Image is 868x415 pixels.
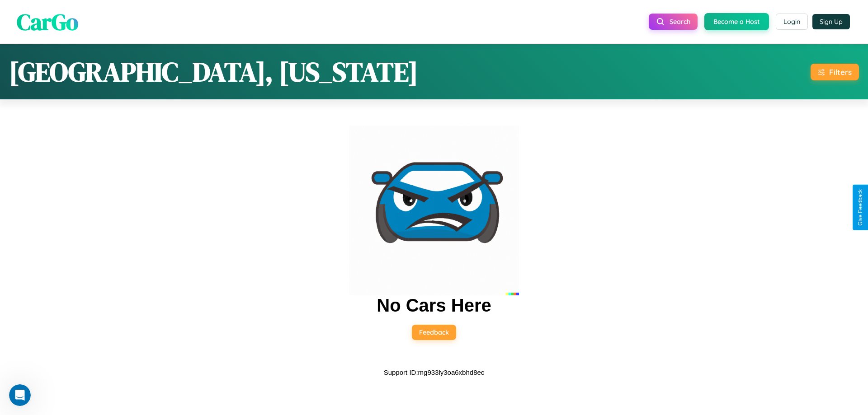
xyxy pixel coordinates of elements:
button: Search [649,14,698,30]
div: Give Feedback [857,189,863,226]
p: Support ID: mg933ly3oa6xbhd8ec [384,366,485,378]
span: CarGo [17,6,78,37]
button: Login [776,14,808,30]
button: Feedback [412,325,456,340]
button: Become a Host [704,13,769,30]
h1: [GEOGRAPHIC_DATA], [US_STATE] [9,53,418,90]
span: Search [670,18,690,26]
iframe: Intercom live chat [9,384,31,406]
button: Filters [811,64,859,80]
img: car [349,126,519,295]
h2: No Cars Here [377,295,491,316]
button: Sign Up [812,14,850,29]
div: Filters [829,67,852,77]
